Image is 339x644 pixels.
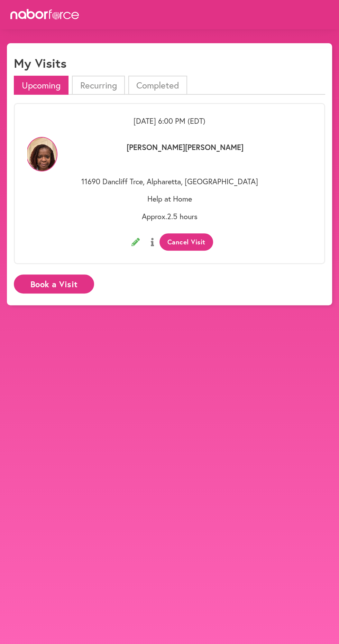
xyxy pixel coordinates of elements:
p: [PERSON_NAME] [PERSON_NAME] [58,143,312,169]
li: Recurring [72,76,125,95]
h1: My Visits [14,56,66,71]
p: Help at Home [27,194,312,203]
button: Book a Visit [14,274,94,293]
button: Cancel Visit [159,233,213,251]
span: [DATE] 6:00 PM (EDT) [134,116,205,126]
p: Approx. 2.5 hours [27,212,312,221]
li: Completed [128,76,187,95]
a: Book a Visit [14,280,94,286]
li: Upcoming [14,76,68,95]
img: b58fP9iDRJaMXK265Ics [26,137,57,171]
p: 11690 Dancliff Trce, Alpharetta, [GEOGRAPHIC_DATA] [27,177,312,186]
